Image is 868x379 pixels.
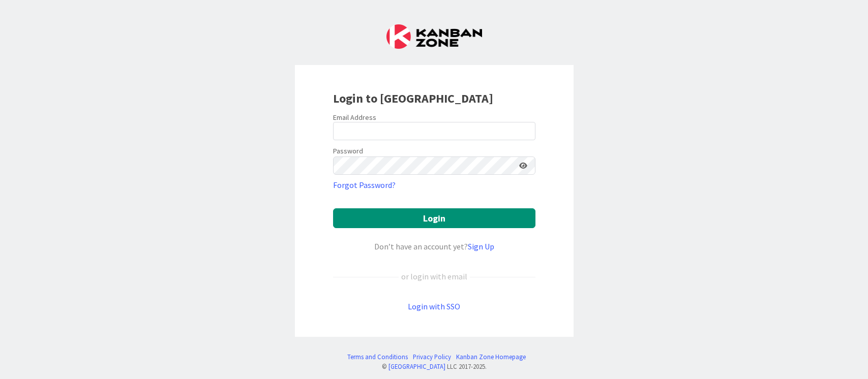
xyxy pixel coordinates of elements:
[456,352,526,362] a: Kanban Zone Homepage
[413,352,451,362] a: Privacy Policy
[333,146,363,156] label: Password
[333,240,535,252] div: Don’t have an account yet?
[347,352,408,362] a: Terms and Conditions
[333,208,535,228] button: Login
[333,90,493,106] b: Login to [GEOGRAPHIC_DATA]
[386,24,482,49] img: Kanban Zone
[333,179,396,191] a: Forgot Password?
[408,301,460,311] a: Login with SSO
[468,241,494,251] a: Sign Up
[399,270,470,282] div: or login with email
[333,113,376,122] label: Email Address
[342,362,526,371] div: © LLC 2017- 2025 .
[388,362,445,370] a: [GEOGRAPHIC_DATA]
